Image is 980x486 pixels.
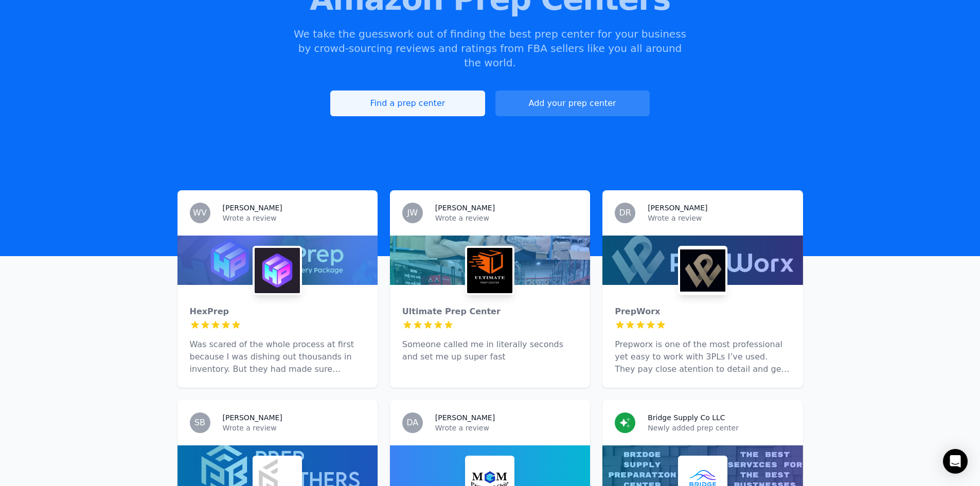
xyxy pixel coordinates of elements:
h3: [PERSON_NAME] [435,203,495,213]
a: DR[PERSON_NAME]Wrote a reviewPrepWorxPrepWorxPrepworx is one of the most professional yet easy to... [602,190,803,388]
a: WV[PERSON_NAME]Wrote a reviewHexPrepHexPrepWas scared of the whole process at first because I was... [177,190,378,388]
p: We take the guesswork out of finding the best prep center for your business by crowd-sourcing rev... [293,27,688,70]
span: DR [619,209,631,217]
p: Newly added prep center [648,423,790,433]
div: PrepWorx [615,305,790,318]
a: JW[PERSON_NAME]Wrote a reviewUltimate Prep CenterUltimate Prep CenterSomeone called me in literal... [390,190,590,388]
div: Ultimate Prep Center [402,305,578,318]
p: Wrote a review [223,423,365,433]
p: Wrote a review [435,423,578,433]
span: WV [193,209,207,217]
p: Wrote a review [648,213,790,223]
span: DA [406,419,418,427]
h3: [PERSON_NAME] [648,203,707,213]
div: HexPrep [190,305,365,318]
a: Add your prep center [495,91,650,116]
h3: Bridge Supply Co LLC [648,412,725,423]
img: HexPrep [255,248,300,293]
h3: [PERSON_NAME] [223,203,282,213]
p: Was scared of the whole process at first because I was dishing out thousands in inventory. But th... [190,338,365,375]
img: PrepWorx [680,248,725,293]
div: Open Intercom Messenger [943,449,968,474]
h3: [PERSON_NAME] [435,412,495,423]
a: Find a prep center [330,91,485,116]
span: SB [194,419,205,427]
p: Wrote a review [435,213,578,223]
img: Ultimate Prep Center [467,248,512,293]
h3: [PERSON_NAME] [223,412,282,423]
span: JW [407,209,418,217]
p: Wrote a review [223,213,365,223]
p: Someone called me in literally seconds and set me up super fast [402,338,578,363]
p: Prepworx is one of the most professional yet easy to work with 3PLs I’ve used. They pay close ate... [615,338,790,375]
